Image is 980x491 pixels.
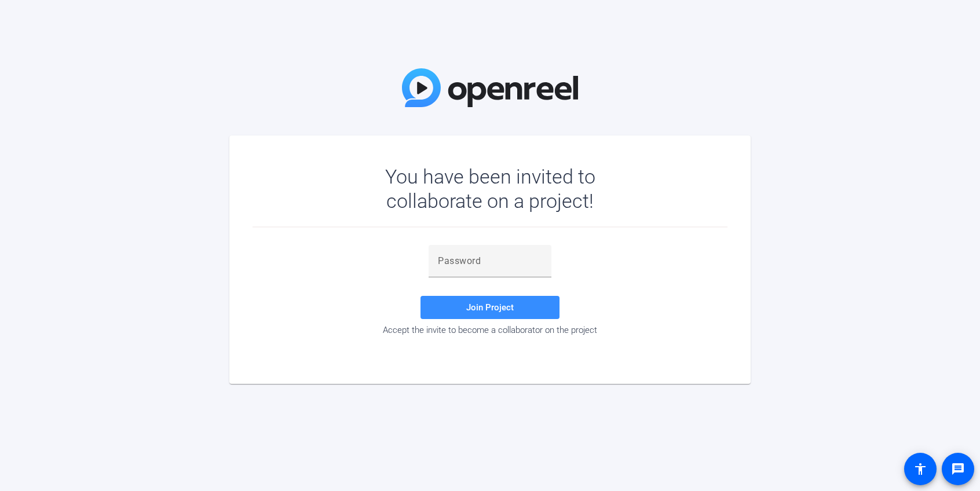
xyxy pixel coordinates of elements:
[420,296,560,319] button: Join Project
[951,462,965,476] mat-icon: message
[352,164,629,213] div: You have been invited to collaborate on a project!
[253,325,727,335] div: Accept the invite to become a collaborator on the project
[402,68,578,107] img: OpenReel Logo
[438,254,542,268] input: Password
[913,462,927,476] mat-icon: accessibility
[466,302,514,313] span: Join Project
